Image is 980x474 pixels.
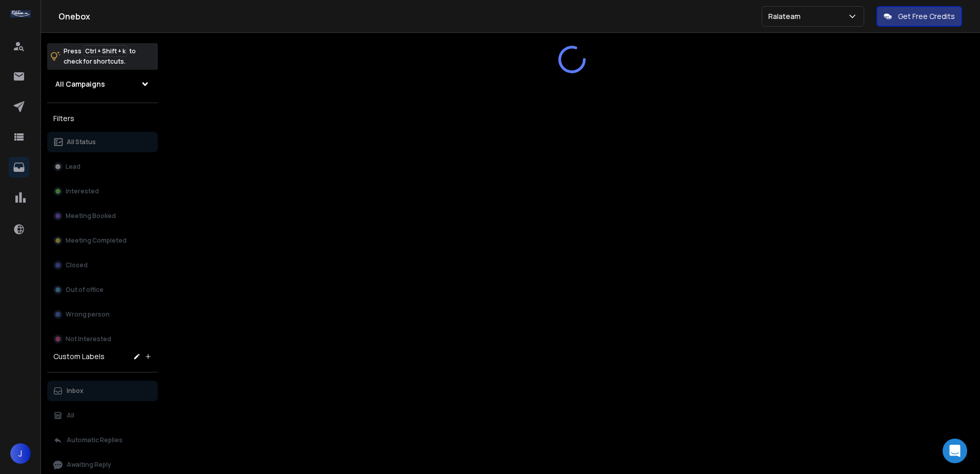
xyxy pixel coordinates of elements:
[55,79,105,89] h1: All Campaigns
[47,74,158,94] button: All Campaigns
[10,443,31,464] button: J
[53,351,105,362] h3: Custom Labels
[58,10,762,23] h1: Onebox
[47,111,158,126] h3: Filters
[876,6,962,27] button: Get Free Credits
[10,10,31,17] img: logo
[898,11,955,22] p: Get Free Credits
[64,46,136,67] p: Press to check for shortcuts.
[943,439,967,463] div: Open Intercom Messenger
[84,45,127,57] span: Ctrl + Shift + k
[768,11,805,22] p: Ralateam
